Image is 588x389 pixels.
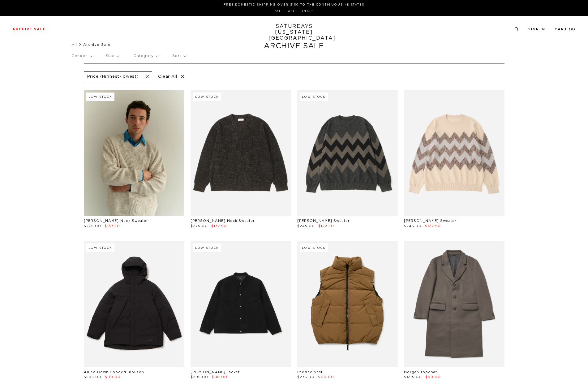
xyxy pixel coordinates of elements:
[193,244,221,252] div: Low Stock
[191,219,255,223] a: [PERSON_NAME]-Neck Sweater
[404,370,437,374] a: Morgan Topcoat
[105,224,120,228] span: $137.50
[300,244,328,252] div: Low Stock
[404,219,457,223] a: [PERSON_NAME] Sweater
[191,224,208,228] span: $275.00
[84,219,148,223] a: [PERSON_NAME]-Neck Sweater
[425,224,441,228] span: $122.50
[318,375,334,379] span: $110.00
[15,2,573,7] p: FREE DOMESTIC SHIPPING OVER $150 TO THE CONTIGUOUS 48 STATES
[84,224,101,228] span: $275.00
[297,219,350,223] a: [PERSON_NAME] Sweater
[300,93,328,101] div: Low Stock
[191,375,208,379] span: $295.00
[12,28,46,31] a: Archive Sale
[193,93,221,101] div: Low Stock
[84,370,144,374] a: Allied Down Hooded Blouson
[212,375,227,379] span: $118.00
[15,9,573,14] p: *ALL SALES FINAL*
[191,370,240,374] a: [PERSON_NAME] Jacket
[571,28,573,31] small: 0
[71,43,77,46] a: All
[297,375,315,379] span: $275.00
[105,375,121,379] span: $119.00
[172,49,186,63] p: Sort
[297,370,323,374] a: Padded Vest
[404,375,422,379] span: $495.00
[87,74,139,80] p: Price (Highest-lowest)
[84,375,101,379] span: $595.00
[404,224,422,228] span: $245.00
[297,224,315,228] span: $245.00
[211,224,227,228] span: $137.50
[555,28,576,31] a: Cart (0)
[318,224,334,228] span: $122.50
[155,71,187,82] p: Clear All
[106,49,119,63] p: Size
[133,49,158,63] p: Category
[528,28,545,31] a: Sign In
[425,375,441,379] span: $99.00
[86,244,114,252] div: Low Stock
[83,43,111,46] span: Archive Sale
[268,24,320,41] a: SATURDAYS[US_STATE][GEOGRAPHIC_DATA]
[86,93,114,101] div: Low Stock
[71,49,92,63] p: Gender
